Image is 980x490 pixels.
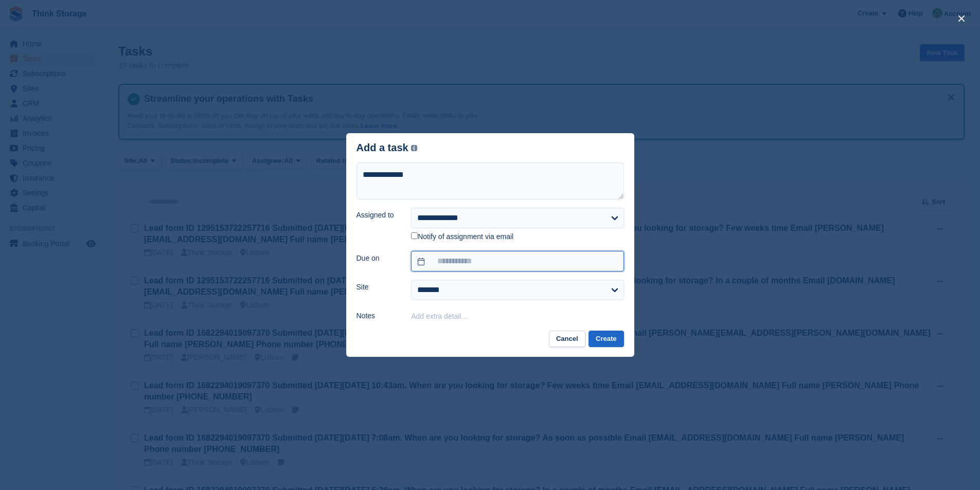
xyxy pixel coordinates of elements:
[411,232,513,242] label: Notify of assignment via email
[411,312,468,320] button: Add extra detail…
[357,253,399,264] label: Due on
[357,311,399,321] label: Notes
[549,331,585,348] button: Cancel
[357,282,399,293] label: Site
[357,210,399,221] label: Assigned to
[357,142,418,154] div: Add a task
[953,10,970,27] button: close
[411,232,418,239] input: Notify of assignment via email
[589,331,623,348] button: Create
[411,145,417,151] img: icon-info-grey-7440780725fd019a000dd9b08b2336e03edf1995a4989e88bcd33f0948082b44.svg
